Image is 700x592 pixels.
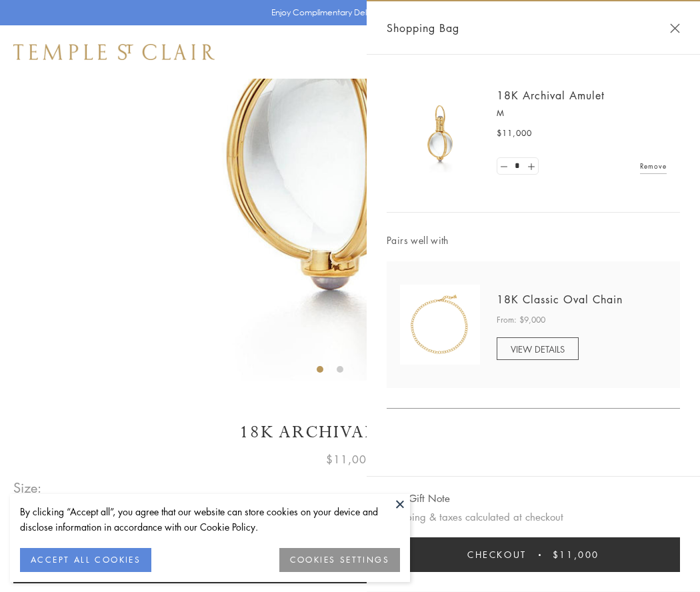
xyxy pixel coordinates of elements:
[553,547,599,562] span: $11,000
[497,292,623,307] a: 18K Classic Oval Chain
[524,158,537,175] a: Set quantity to 2
[497,158,511,175] a: Set quantity to 0
[670,23,680,33] button: Close Shopping Bag
[640,159,667,173] a: Remove
[400,93,480,173] img: 18K Archival Amulet
[13,44,215,60] img: Temple St. Clair
[497,88,605,103] a: 18K Archival Amulet
[467,547,527,562] span: Checkout
[387,233,680,248] span: Pairs well with
[511,343,565,355] span: VIEW DETAILS
[279,548,400,572] button: COOKIES SETTINGS
[400,285,480,365] img: N88865-OV18
[387,19,459,37] span: Shopping Bag
[387,537,680,572] button: Checkout $11,000
[20,504,400,535] div: By clicking “Accept all”, you agree that our website can store cookies on your device and disclos...
[271,6,423,19] p: Enjoy Complimentary Delivery & Returns
[497,127,532,140] span: $11,000
[326,451,374,468] span: $11,000
[387,509,680,525] p: Shipping & taxes calculated at checkout
[497,107,667,120] p: M
[387,490,450,507] button: Add Gift Note
[13,477,43,499] span: Size:
[497,313,545,327] span: From: $9,000
[497,337,579,360] a: VIEW DETAILS
[13,421,687,444] h1: 18K Archival Amulet
[20,548,151,572] button: ACCEPT ALL COOKIES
